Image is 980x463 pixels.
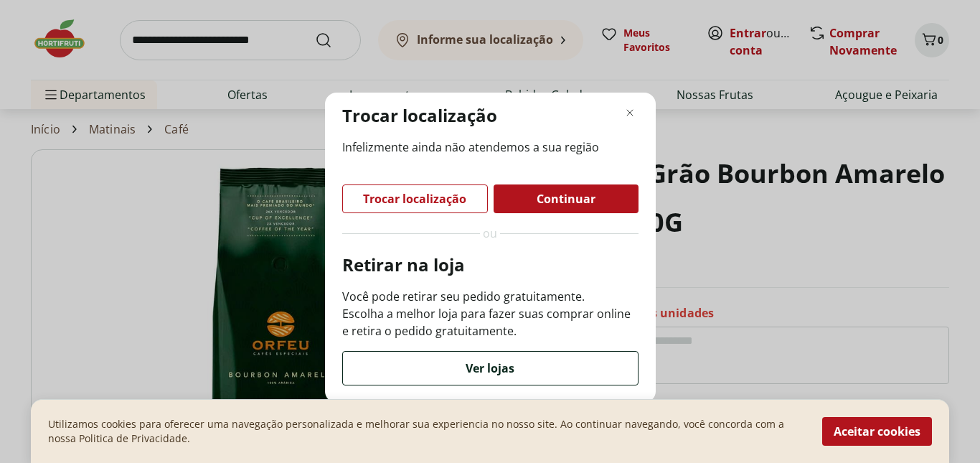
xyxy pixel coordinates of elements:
span: Infelizmente ainda não atendemos a sua região [342,139,639,156]
button: Ver lojas [342,351,639,385]
button: Aceitar cookies [822,417,932,446]
span: Trocar localização [363,193,466,205]
p: Trocar localização [342,104,497,127]
span: Ver lojas [466,363,514,374]
span: Continuar [537,193,595,205]
button: Trocar localização [342,184,488,213]
button: Continuar [494,184,639,213]
button: Fechar modal de regionalização [621,104,639,121]
p: Utilizamos cookies para oferecer uma navegação personalizada e melhorar sua experiencia no nosso ... [48,417,805,446]
span: ou [483,225,497,242]
p: Retirar na loja [342,253,639,276]
div: Modal de regionalização [325,93,656,403]
p: Você pode retirar seu pedido gratuitamente. Escolha a melhor loja para fazer suas comprar online ... [342,288,639,340]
